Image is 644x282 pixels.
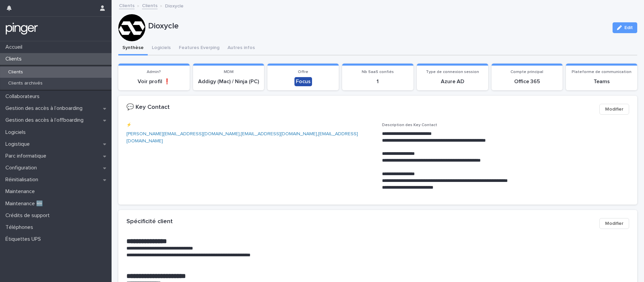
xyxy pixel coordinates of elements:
a: Clients [119,1,135,9]
a: Clients [142,1,158,9]
p: Teams [570,78,633,85]
p: Addigy (Mac) / Ninja (PC) [197,78,260,85]
p: Voir profil ❗ [122,78,186,85]
span: Modifier [605,106,623,113]
p: Étiquettes UPS [3,236,46,242]
span: Edit [624,25,633,30]
span: Compte principal [510,70,543,74]
p: Maintenance [3,188,40,195]
button: Modifier [599,218,629,229]
p: Configuration [3,165,42,171]
p: Logiciels [3,129,31,136]
button: Logiciels [148,41,175,55]
span: Plateforme de communication [572,70,631,74]
img: mTgBEunGTSyRkCgitkcU [5,22,38,36]
p: Clients [3,69,28,75]
p: Logistique [3,141,35,147]
button: Edit [613,22,637,33]
p: , , [126,131,374,145]
span: Type de connexion session [426,70,479,74]
a: [EMAIL_ADDRESS][DOMAIN_NAME] [126,132,358,143]
div: Focus [294,77,312,86]
span: ⚡️ [126,123,132,127]
span: Description des Key Contact [382,123,437,127]
button: Modifier [599,104,629,115]
button: Synthèse [118,41,148,55]
p: Maintenance 🆕 [3,201,48,207]
span: Modifier [605,220,623,227]
p: Gestion des accès à l’onboarding [3,105,88,112]
h2: Spécificité client [126,218,173,226]
p: 1 [346,78,409,85]
p: Azure AD [421,78,484,85]
a: [EMAIL_ADDRESS][DOMAIN_NAME] [241,132,317,136]
span: MDM [224,70,234,74]
p: Téléphones [3,224,39,231]
p: Dioxycle [148,21,607,31]
span: Admin? [147,70,161,74]
p: Réinitialisation [3,177,44,183]
p: Office 365 [496,78,559,85]
p: Gestion des accès à l’offboarding [3,117,89,123]
button: Autres infos [223,41,259,55]
span: Nb SaaS confiés [362,70,394,74]
p: Accueil [3,44,28,50]
p: Collaborateurs [3,93,45,100]
span: Offre [298,70,308,74]
p: Clients [3,56,27,62]
p: Crédits de support [3,212,55,219]
a: [PERSON_NAME][EMAIL_ADDRESS][DOMAIN_NAME] [126,132,240,136]
h2: 💬 Key Contact [126,104,170,111]
button: Features Everping [175,41,223,55]
p: Dioxycle [165,2,184,9]
p: Clients archivés [3,80,48,86]
p: Parc informatique [3,153,52,159]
